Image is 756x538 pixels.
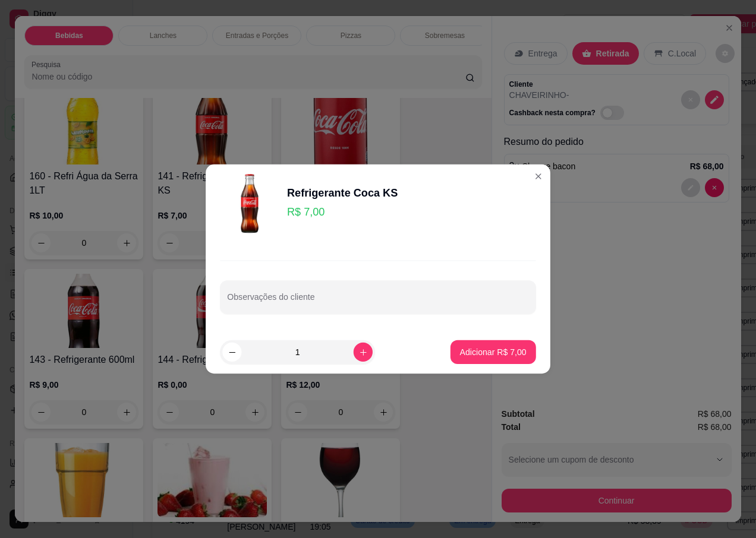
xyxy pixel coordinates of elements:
img: product-image [220,174,280,234]
button: increase-product-quantity [354,343,373,362]
div: Refrigerante Coca KS [287,185,398,201]
p: Adicionar R$ 7,00 [460,346,527,358]
input: Observações do cliente [227,296,528,308]
p: R$ 7,00 [287,204,398,220]
button: decrease-product-quantity [222,343,241,362]
button: Adicionar R$ 7,00 [451,340,536,364]
button: Close [529,167,548,186]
